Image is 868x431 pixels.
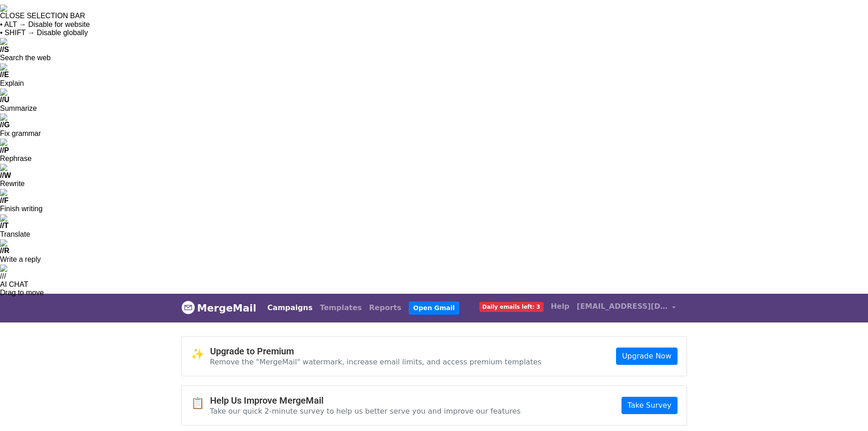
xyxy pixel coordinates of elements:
[577,301,668,312] span: [EMAIL_ADDRESS][DOMAIN_NAME]
[181,298,257,317] a: MergeMail
[210,346,542,357] h4: Upgrade to Premium
[365,299,405,317] a: Reports
[191,348,210,361] span: ✨
[479,302,544,312] span: Daily emails left: 3
[547,297,573,316] a: Help
[621,397,677,414] a: Take Survey
[316,299,365,317] a: Templates
[210,406,521,416] p: Take our quick 2-minute survey to help us better serve you and improve our features
[210,395,521,406] h4: Help Us Improve MergeMail
[181,301,195,314] img: MergeMail logo
[476,297,547,316] a: Daily emails left: 3
[822,387,868,431] iframe: Chat Widget
[210,357,542,367] p: Remove the "MergeMail" watermark, increase email limits, and access premium templates
[616,348,677,365] a: Upgrade Now
[409,301,459,315] a: Open Gmail
[264,299,316,317] a: Campaigns
[573,297,680,319] a: [EMAIL_ADDRESS][DOMAIN_NAME]
[191,397,210,410] span: 📋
